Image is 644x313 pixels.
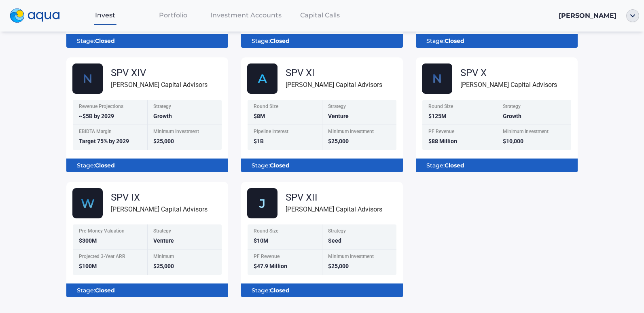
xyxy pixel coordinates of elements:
div: SPV XII [286,192,382,202]
div: SPV IX [111,192,208,202]
span: $25,000 [328,263,349,269]
div: [PERSON_NAME] Capital Advisors [460,80,557,90]
span: $100M [79,263,97,269]
span: $25,000 [328,138,349,144]
div: SPV XI [286,68,382,78]
div: Strategy [153,228,217,235]
b: Closed [95,162,115,169]
div: [PERSON_NAME] Capital Advisors [111,204,208,214]
span: Seed [328,237,341,244]
b: Closed [270,287,290,294]
div: Stage: [73,159,222,172]
span: $10M [254,237,268,244]
a: logo [5,6,71,25]
span: $300M [79,237,97,244]
a: Capital Calls [285,7,355,23]
div: Stage: [248,283,396,297]
b: Closed [270,162,290,169]
b: Closed [270,37,290,44]
div: Projected 3-Year ARR [79,254,142,261]
span: $88 Million [428,138,457,144]
div: Minimum Investment [503,129,566,136]
div: [PERSON_NAME] Capital Advisors [286,80,382,90]
img: Nscale_fund_card.svg [422,63,452,94]
div: Minimum Investment [328,254,392,261]
div: Strategy [328,104,392,111]
div: Stage: [73,34,222,48]
b: Closed [95,37,115,44]
span: Growth [503,113,521,119]
a: Portfolio [139,7,207,23]
div: Strategy [328,228,392,235]
span: Growth [153,113,172,119]
a: Investment Accounts [207,7,285,23]
span: [PERSON_NAME] [559,12,616,19]
div: Strategy [153,104,217,111]
div: Stage: [422,34,571,48]
img: Group_48608_1.svg [72,188,103,218]
div: SPV XIV [111,68,208,78]
div: [PERSON_NAME] Capital Advisors [111,80,208,90]
div: Revenue Projections [79,104,142,111]
span: Venture [328,113,349,119]
span: $8M [254,113,265,119]
div: Pre-Money Valuation [79,228,142,235]
div: PF Revenue [428,129,492,136]
span: $25,000 [153,138,174,144]
span: Target 75% by 2029 [79,138,129,144]
b: Closed [445,162,464,169]
span: Capital Calls [300,11,340,19]
div: EBIDTA Margin [79,129,142,136]
span: Investment Accounts [210,11,282,19]
div: Stage: [248,159,396,172]
div: Stage: [422,159,571,172]
span: Portfolio [159,11,187,19]
div: PF Revenue [254,254,317,261]
div: Round Size [254,104,317,111]
div: [PERSON_NAME] Capital Advisors [286,204,382,214]
img: AlphaFund.svg [247,63,278,94]
a: Invest [71,7,139,23]
div: Strategy [503,104,566,111]
div: Round Size [428,104,492,111]
div: Minimum [153,254,217,261]
img: logo [10,8,60,23]
div: Stage: [248,34,396,48]
div: Round Size [254,228,317,235]
div: Minimum Investment [153,129,217,136]
img: ellipse [626,9,639,22]
img: Jukebox.svg [247,188,278,218]
span: $25,000 [153,263,174,269]
span: Venture [153,237,174,244]
div: Minimum Investment [328,129,392,136]
span: $1B [254,138,264,144]
div: Stage: [73,283,222,297]
div: Pipeline Interest [254,129,317,136]
span: $125M [428,113,446,119]
span: $10,000 [503,138,523,144]
b: Closed [95,287,115,294]
span: Invest [95,11,115,19]
div: SPV X [460,68,557,78]
span: $47.9 Million [254,263,287,269]
span: ~$5B by 2029 [79,113,114,119]
b: Closed [445,37,464,44]
img: Nscale_fund_card_1.svg [72,63,103,94]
